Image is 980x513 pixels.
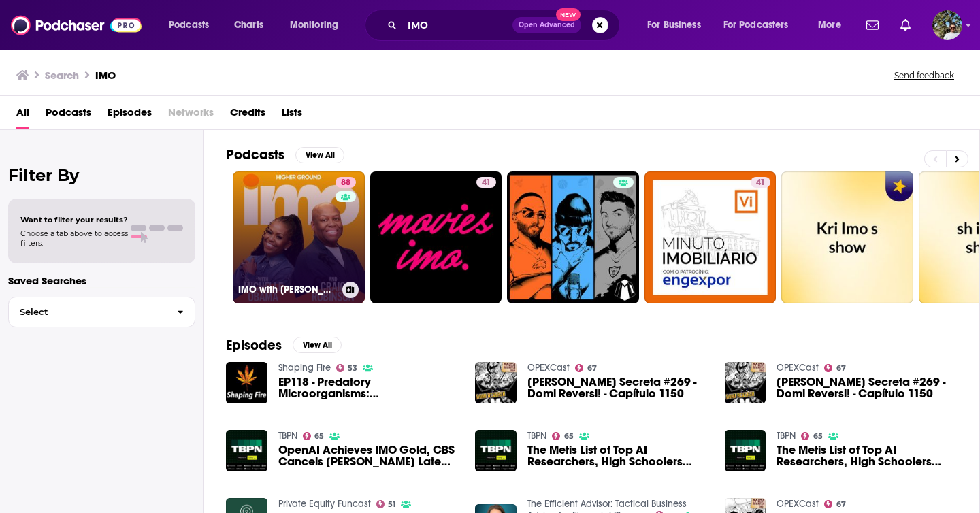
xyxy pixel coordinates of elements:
button: Show profile menu [932,10,962,40]
a: 67 [824,364,846,372]
a: 67 [575,364,597,372]
span: [PERSON_NAME] Secreta #269 - Domi Reversi! - Capítulo 1150 [527,376,708,399]
a: 88IMO with [PERSON_NAME] and [PERSON_NAME] [233,171,365,303]
a: TBPN [527,430,546,442]
div: Search podcasts, credits, & more... [378,10,633,41]
button: open menu [808,14,858,36]
a: OPEXCast [527,362,570,374]
span: Select [9,308,166,316]
img: The Metis List of Top AI Researchers, High Schoolers Beat AI At Math Olympiad, Apple Might Ditch ... [725,430,766,471]
a: Lists [282,101,302,129]
span: More [818,16,841,35]
span: 51 [388,501,395,508]
span: Choose a tab above to access filters. [20,229,128,248]
span: Want to filter your results? [20,215,128,225]
span: Podcasts [169,16,209,35]
img: Pauta Secreta #269 - Domi Reversi! - Capítulo 1150 [725,362,766,403]
a: 53 [336,364,358,372]
a: 51 [376,500,396,508]
button: Send feedback [890,69,958,81]
h3: Search [45,69,79,82]
span: Open Advanced [519,22,575,29]
button: open menu [638,14,718,36]
a: Show notifications dropdown [861,14,884,37]
button: Open AdvancedNew [512,17,581,33]
a: 41 [751,177,770,188]
span: For Podcasters [723,16,789,35]
a: The Metis List of Top AI Researchers, High Schoolers Beat AI At Math Olympiad, Apple Might Ditch ... [527,444,708,467]
span: 67 [587,365,597,371]
img: User Profile [932,10,962,40]
img: EP118 - Predatory Microorganisms: Entomopathogenic Fungi IPMO Can Solve and Prevent Your Pest Iss... [226,362,267,403]
p: Saved Searches [8,274,195,287]
h2: Episodes [226,337,282,354]
span: Logged in as nicktotin [932,10,962,40]
a: 65 [303,432,325,440]
span: 67 [836,365,846,371]
span: [PERSON_NAME] Secreta #269 - Domi Reversi! - Capítulo 1150 [777,376,958,399]
span: 65 [813,433,823,440]
a: 41 [476,177,496,188]
a: EP118 - Predatory Microorganisms: Entomopathogenic Fungi IPMO Can Solve and Prevent Your Pest Iss... [278,376,459,399]
a: Charts [225,14,272,36]
a: Shaping Fire [278,362,331,374]
span: Charts [234,16,263,35]
a: 41 [644,171,777,303]
button: Select [8,297,195,327]
span: 88 [341,176,350,190]
img: OpenAI Achieves IMO Gold, CBS Cancels Colbert's Late Night, McLaren's Mansour Ojjeh Collection | ... [226,430,267,471]
a: Episodes [108,101,152,129]
a: All [16,101,29,129]
h2: Podcasts [226,146,284,163]
a: Show notifications dropdown [895,14,916,37]
img: Podchaser - Follow, Share and Rate Podcasts [11,12,142,38]
a: Pauta Secreta #269 - Domi Reversi! - Capítulo 1150 [777,376,958,399]
span: 65 [564,433,574,440]
a: OpenAI Achieves IMO Gold, CBS Cancels Colbert's Late Night, McLaren's Mansour Ojjeh Collection | ... [278,444,459,467]
span: 41 [482,176,491,190]
h3: IMO [95,69,116,82]
a: 67 [824,500,846,508]
a: Podcasts [46,101,91,129]
a: EpisodesView All [226,337,342,354]
span: 53 [348,365,357,371]
input: Search podcasts, credits, & more... [402,14,512,36]
span: For Business [647,16,701,35]
a: 41 [370,171,502,303]
h3: IMO with [PERSON_NAME] and [PERSON_NAME] [238,284,337,295]
span: Networks [168,101,214,129]
button: View All [295,147,344,163]
a: OPEXCast [777,362,819,374]
span: 41 [756,176,765,190]
a: Pauta Secreta #269 - Domi Reversi! - Capítulo 1150 [527,376,708,399]
a: PodcastsView All [226,146,344,163]
h2: Filter By [8,165,195,185]
button: open menu [715,14,808,36]
a: TBPN [777,430,796,442]
a: Private Equity Funcast [278,498,371,510]
button: open menu [159,14,227,36]
span: 67 [836,501,846,508]
a: OPEXCast [777,498,819,510]
a: TBPN [278,430,297,442]
a: The Metis List of Top AI Researchers, High Schoolers Beat AI At Math Olympiad, Apple Might Ditch ... [777,444,958,467]
span: OpenAI Achieves IMO Gold, CBS Cancels [PERSON_NAME] Late Night, [PERSON_NAME]'s [PERSON_NAME] Col... [278,444,459,467]
img: Pauta Secreta #269 - Domi Reversi! - Capítulo 1150 [475,362,517,403]
button: View All [293,337,342,353]
span: 65 [314,433,324,440]
img: The Metis List of Top AI Researchers, High Schoolers Beat AI At Math Olympiad, Apple Might Ditch ... [475,430,517,471]
a: 65 [552,432,574,440]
